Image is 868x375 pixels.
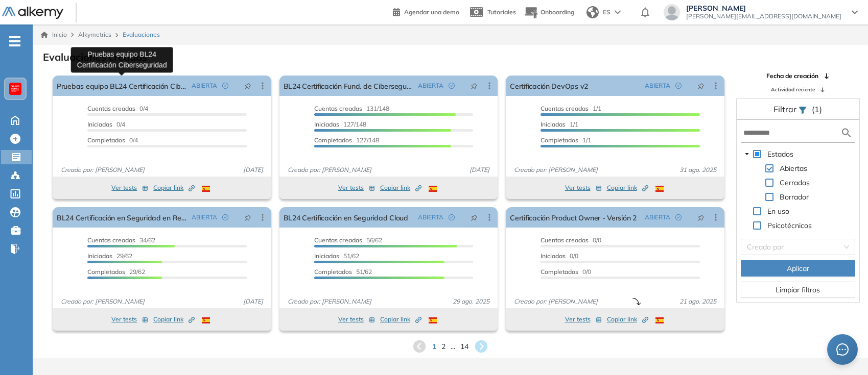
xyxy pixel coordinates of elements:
[404,8,459,16] span: Agendar una demo
[541,136,591,144] span: 1/1
[697,82,705,90] span: pushpin
[607,183,648,192] span: Copiar link
[57,207,187,228] a: BL24 Certificación en Seguridad en Redes
[380,313,421,326] button: Copiar link
[463,209,485,226] button: pushpin
[9,40,20,42] i: -
[111,182,148,194] button: Ver tests
[222,214,228,220] span: check-circle
[237,78,259,94] button: pushpin
[565,182,602,194] button: Ver tests
[541,105,601,112] span: 1/1
[767,149,793,159] span: Estados
[2,7,63,19] img: Logo
[314,236,382,244] span: 56/62
[741,260,855,277] button: Aplicar
[686,4,841,12] span: [PERSON_NAME]
[237,209,259,226] button: pushpin
[776,284,820,295] span: Limpiar filtros
[244,82,251,90] span: pushpin
[541,136,578,144] span: Completados
[87,268,145,276] span: 29/62
[607,315,648,324] span: Copiar link
[153,315,195,324] span: Copiar link
[675,214,682,220] span: check-circle
[778,162,809,174] span: Abiertas
[338,313,375,326] button: Ver tests
[541,268,578,276] span: Completados
[465,165,494,174] span: [DATE]
[239,297,267,306] span: [DATE]
[87,236,135,244] span: Cuentas creadas
[765,148,795,160] span: Estados
[541,105,589,112] span: Cuentas creadas
[686,12,841,20] span: [PERSON_NAME][EMAIL_ADDRESS][DOMAIN_NAME]
[380,182,421,194] button: Copiar link
[87,105,135,112] span: Cuentas creadas
[778,177,812,189] span: Cerradas
[314,252,359,260] span: 51/62
[418,81,443,90] span: ABIERTA
[780,178,810,187] span: Cerradas
[202,317,210,323] img: ESP
[87,120,125,128] span: 0/4
[778,191,811,203] span: Borrador
[153,183,195,192] span: Copiar link
[202,186,210,192] img: ESP
[314,136,379,144] span: 127/148
[393,5,459,17] a: Agendar una demo
[87,136,125,144] span: Completados
[487,8,516,16] span: Tutoriales
[429,317,437,323] img: ESP
[314,136,352,144] span: Completados
[432,341,436,352] span: 1
[780,192,809,202] span: Borrador
[441,341,445,352] span: 2
[314,268,372,276] span: 51/62
[57,165,149,174] span: Creado por: [PERSON_NAME]
[690,78,712,94] button: pushpin
[675,83,682,89] span: check-circle
[87,252,132,260] span: 29/62
[284,76,414,96] a: BL24 Certificación Fund. de Ciberseguridad
[123,30,160,39] span: Evaluaciones
[767,207,789,216] span: En uso
[541,236,601,244] span: 0/0
[284,297,376,306] span: Creado por: [PERSON_NAME]
[449,297,494,306] span: 29 ago. 2025
[87,252,112,260] span: Iniciadas
[471,213,478,221] span: pushpin
[767,221,812,230] span: Psicotécnicos
[541,236,589,244] span: Cuentas creadas
[541,8,574,16] span: Onboarding
[87,120,112,128] span: Iniciadas
[284,165,376,174] span: Creado por: [PERSON_NAME]
[655,186,664,192] img: ESP
[314,252,339,260] span: Iniciadas
[771,86,815,93] span: Actividad reciente
[787,263,809,274] span: Aplicar
[314,120,366,128] span: 127/148
[460,341,468,352] span: 14
[314,236,362,244] span: Cuentas creadas
[380,183,421,192] span: Copiar link
[192,81,217,90] span: ABIERTA
[607,182,648,194] button: Copiar link
[510,297,602,306] span: Creado por: [PERSON_NAME]
[314,105,362,112] span: Cuentas creadas
[655,317,664,323] img: ESP
[773,104,799,114] span: Filtrar
[87,105,148,112] span: 0/4
[87,268,125,276] span: Completados
[153,313,195,326] button: Copiar link
[675,297,720,306] span: 21 ago. 2025
[812,103,822,115] span: (1)
[524,2,574,23] button: Onboarding
[541,120,566,128] span: Iniciadas
[840,127,853,139] img: search icon
[836,343,849,356] span: message
[675,165,720,174] span: 31 ago. 2025
[541,252,566,260] span: Iniciadas
[418,213,443,222] span: ABIERTA
[380,315,421,324] span: Copiar link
